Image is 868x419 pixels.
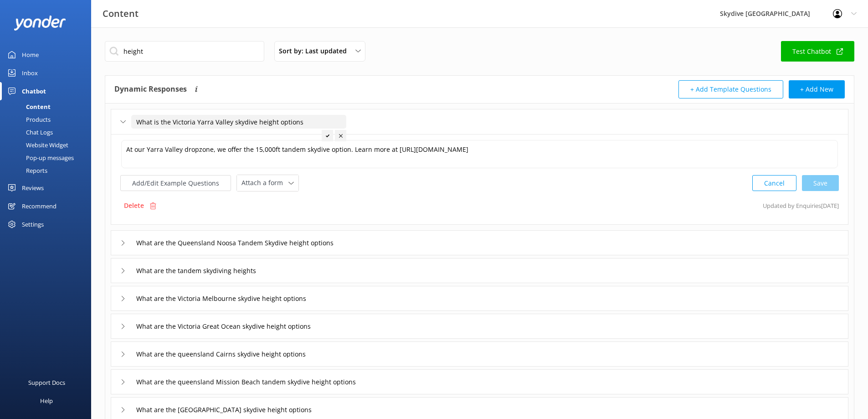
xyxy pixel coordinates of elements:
[5,164,47,177] div: Reports
[5,113,91,126] a: Products
[22,82,46,100] div: Chatbot
[22,46,39,64] div: Home
[763,197,839,214] p: Updated by Enquiries [DATE]
[5,139,68,151] div: Website Widget
[5,100,91,113] a: Content
[40,392,53,410] div: Help
[5,151,74,164] div: Pop-up messages
[279,46,352,56] span: Sort by: Last updated
[752,175,796,191] button: Cancel
[678,80,783,98] button: + Add Template Questions
[22,64,38,82] div: Inbox
[120,175,231,191] button: Add/Edit Example Questions
[14,16,66,31] img: yonder-white-logo.png
[124,201,144,211] p: Delete
[5,151,91,164] a: Pop-up messages
[22,215,44,233] div: Settings
[5,100,51,113] div: Content
[5,126,91,139] a: Chat Logs
[121,140,838,168] textarea: At our Yarra Valley dropzone, we offer the 15,000ft tandem skydive option. Learn more at [URL][DO...
[114,80,187,98] h4: Dynamic Responses
[241,178,288,188] span: Attach a form
[5,164,91,177] a: Reports
[22,197,56,215] div: Recommend
[28,373,65,392] div: Support Docs
[5,126,53,139] div: Chat Logs
[105,41,264,62] input: Search all Chatbot Content
[781,41,854,62] a: Test Chatbot
[22,179,44,197] div: Reviews
[5,113,51,126] div: Products
[5,139,91,151] a: Website Widget
[789,80,845,98] button: + Add New
[103,6,139,21] h3: Content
